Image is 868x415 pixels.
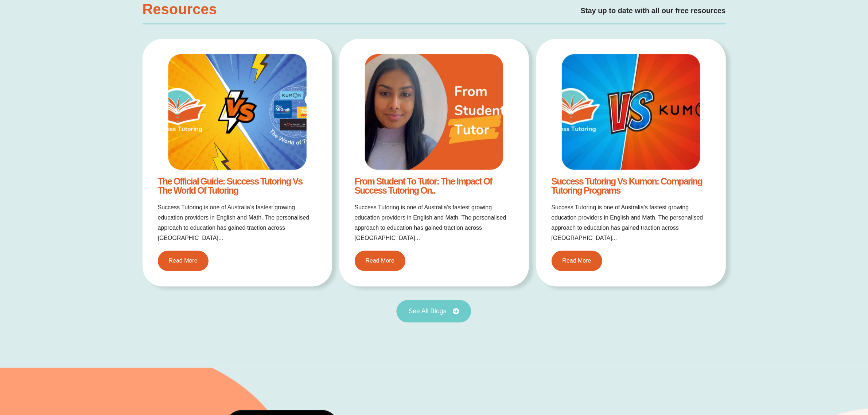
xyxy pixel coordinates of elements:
[355,177,492,196] a: From Student to Tutor: The Impact of Success Tutoring on..
[158,177,303,196] a: The Official Guide: Success Tutoring vs The World of Tutoring
[747,333,868,415] iframe: Chat Widget
[409,308,447,315] span: See All Blogs
[552,251,602,271] a: Read More
[397,300,471,323] a: See All Blogs
[366,258,394,264] span: Read More
[158,251,209,271] a: Read More
[169,258,198,264] span: Read More
[552,203,711,244] h2: Success Tutoring is one of Australia’s fastest growing education providers in English and Math. T...
[552,177,702,196] a: Success Tutoring vs Kumon: Comparing Tutoring Programs
[563,258,591,264] span: Read More
[158,203,317,244] h2: Success Tutoring is one of Australia’s fastest growing education providers in English and Math. T...
[355,251,405,271] a: Read More
[355,203,514,244] h2: Success Tutoring is one of Australia’s fastest growing education providers in English and Math. T...
[253,5,726,16] h2: Stay up to date with all our free resources
[143,2,246,16] h2: Resources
